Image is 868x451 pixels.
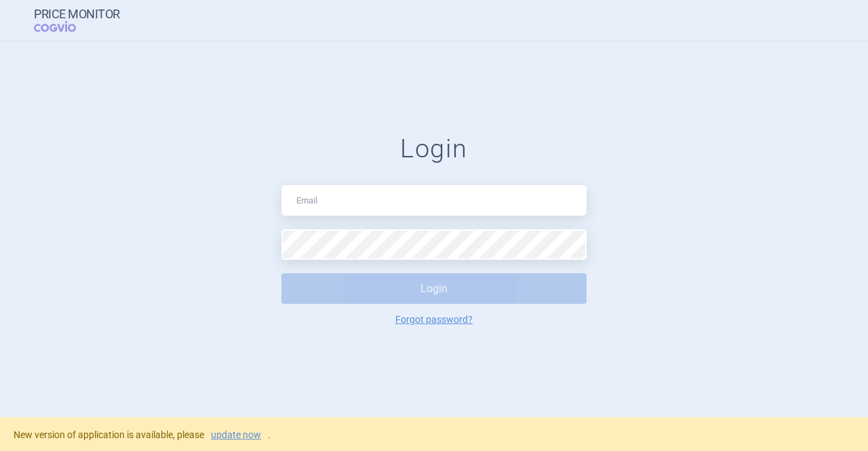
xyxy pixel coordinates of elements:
[395,315,473,324] a: Forgot password?
[281,134,587,165] h1: Login
[34,7,120,33] a: Price MonitorCOGVIO
[281,273,587,304] button: Login
[211,430,261,439] a: update now
[34,21,95,32] span: COGVIO
[14,429,271,440] span: New version of application is available, please .
[34,7,120,21] strong: Price Monitor
[281,185,587,216] input: Email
